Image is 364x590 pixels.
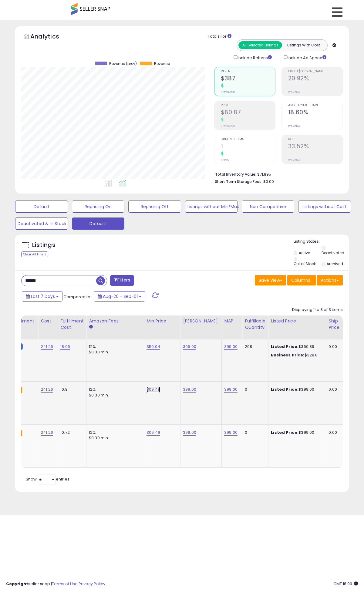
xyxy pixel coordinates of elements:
[147,430,160,436] a: 309.49
[128,201,181,213] button: Repricing Off
[183,430,196,436] a: 399.00
[288,70,342,73] span: Profit [PERSON_NAME]
[15,201,68,213] button: Default
[287,275,316,285] button: Columns
[294,239,349,244] p: Listing States:
[26,476,69,482] span: Show: entries
[147,318,178,324] div: Min Price
[94,291,145,302] button: Aug-26 - Sep-01
[245,344,264,349] div: 298
[329,430,339,435] div: 0.00
[41,430,53,436] a: 241.26
[89,387,139,392] div: 12%
[41,318,55,324] div: Cost
[271,387,321,392] div: $399.00
[60,344,70,350] a: 18.06
[221,138,275,141] span: Ordered Items
[11,318,35,324] div: Fulfillment
[224,430,238,436] a: 399.00
[109,62,137,66] span: Revenue (prev)
[208,34,344,39] div: Totals For
[329,318,341,331] div: Ship Price
[89,430,139,435] div: 12%
[245,430,264,435] div: 0
[329,387,339,392] div: 0.00
[271,352,321,358] div: $328.8
[255,275,286,285] button: Save View
[245,387,264,392] div: 0
[288,109,342,117] h2: 18.60%
[294,261,316,266] label: Out of Stock
[288,75,342,83] h2: 20.92%
[221,75,275,83] h2: $387
[154,62,170,66] span: Revenue
[183,318,219,324] div: [PERSON_NAME]
[60,318,84,331] div: Fulfillment Cost
[147,386,160,393] a: 309.49
[299,250,310,255] label: Active
[221,143,275,151] h2: 1
[147,344,160,350] a: 350.04
[185,201,238,213] button: Listings without Min/Max
[271,430,321,435] div: $399.00
[288,158,300,162] small: Prev: N/A
[322,250,344,255] label: Deactivated
[215,179,262,184] b: Short Term Storage Fees:
[221,70,275,73] span: Revenue
[72,201,125,213] button: Repricing On
[229,54,279,61] div: Include Returns
[288,124,300,128] small: Prev: N/A
[292,307,343,313] div: Displaying 1 to 3 of 3 items
[63,294,91,300] span: Compared to:
[89,349,139,355] div: $0.30 min
[41,386,53,393] a: 241.26
[327,261,343,266] label: Archived
[329,344,339,349] div: 0.00
[221,109,275,117] h2: $80.87
[60,387,82,392] div: 10.8
[32,241,56,249] h5: Listings
[224,318,240,324] div: MAP
[30,32,71,42] h5: Analytics
[238,41,282,49] button: All Selected Listings
[89,435,139,441] div: $0.30 min
[183,344,196,350] a: 399.00
[288,90,300,94] small: Prev: N/A
[298,201,351,213] button: Listings without Cost
[279,54,336,61] div: Include Ad Spend
[215,172,256,177] b: Total Inventory Value:
[221,90,235,94] small: Prev: $0.00
[291,277,310,283] span: Columns
[288,138,342,141] span: ROI
[245,318,266,331] div: Fulfillable Quantity
[224,386,238,393] a: 399.00
[271,430,298,435] b: Listed Price:
[317,275,343,285] button: Actions
[271,352,304,358] b: Business Price:
[31,293,55,299] span: Last 7 Days
[89,324,93,330] small: Amazon Fees.
[15,217,68,230] button: Deactivated & In Stock
[22,291,62,302] button: Last 7 Days
[41,344,53,350] a: 241.26
[282,41,325,49] button: Listings With Cost
[263,179,274,184] span: $0.00
[242,201,295,213] button: Non Competitive
[271,344,298,349] b: Listed Price:
[72,217,125,230] button: Default1
[288,143,342,151] h2: 33.52%
[288,104,342,107] span: Avg. Buybox Share
[89,318,141,324] div: Amazon Fees
[89,393,139,398] div: $0.30 min
[21,251,48,257] div: Clear All Filters
[271,386,298,392] b: Listed Price:
[271,318,323,324] div: Listed Price
[60,430,82,435] div: 10.72
[183,386,196,393] a: 399.00
[110,275,134,286] button: Filters
[103,293,138,299] span: Aug-26 - Sep-01
[215,170,338,177] li: $71,895
[271,344,321,349] div: $360.39
[221,124,235,128] small: Prev: $0.00
[221,104,275,107] span: Profit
